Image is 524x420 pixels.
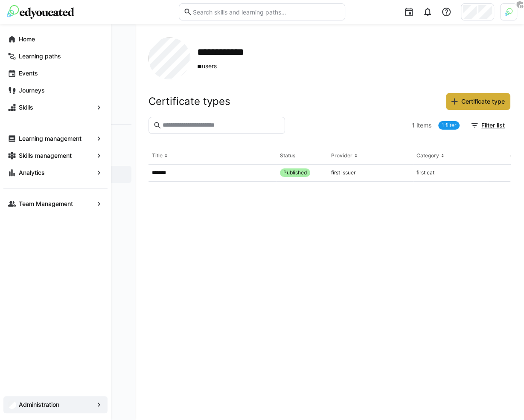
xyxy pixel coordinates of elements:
[438,121,460,130] a: 1 filter
[192,8,340,16] input: Search skills and learning paths…
[152,152,163,159] div: Title
[466,117,510,134] button: Filter list
[197,62,262,71] span: users
[283,169,307,176] span: Published
[416,152,439,159] div: Category
[331,169,355,176] div: first issuer
[446,93,510,110] button: Certificate type
[331,152,352,159] div: Provider
[280,152,295,159] div: Status
[480,121,506,130] span: Filter list
[148,95,230,108] h2: Certificate types
[416,169,434,176] div: first cat
[460,97,506,106] span: Certificate type
[416,121,432,130] span: items
[412,121,415,130] span: 1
